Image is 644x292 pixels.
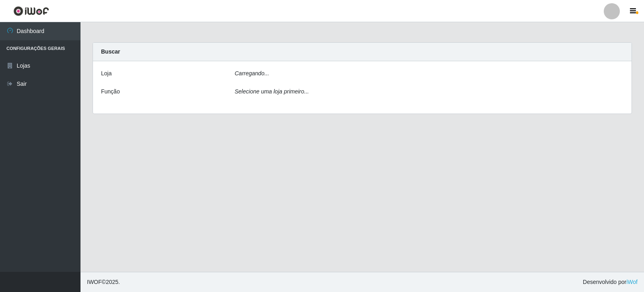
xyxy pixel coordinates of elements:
[235,70,269,77] i: Carregando...
[101,48,120,55] strong: Buscar
[101,87,120,96] label: Função
[235,88,309,95] i: Selecione uma loja primeiro...
[626,279,638,285] a: iWof
[583,278,638,286] span: Desenvolvido por
[101,69,111,78] label: Loja
[13,6,49,16] img: CoreUI Logo
[87,279,102,285] span: IWOF
[87,278,120,286] span: © 2025 .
